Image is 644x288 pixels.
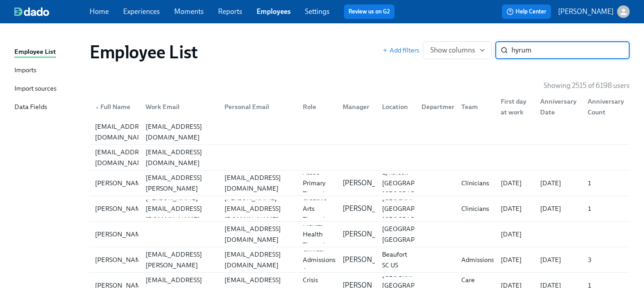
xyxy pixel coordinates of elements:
[218,7,242,16] a: Reports
[458,203,494,214] div: Clinicians
[221,249,296,271] div: [EMAIL_ADDRESS][DOMAIN_NAME]
[344,4,395,19] button: Review us on G2
[299,207,344,261] div: Licensed Mental Health Therapist ([US_STATE])
[378,101,414,112] div: Location
[123,7,160,16] a: Experiences
[90,41,198,63] h1: Employee List
[91,229,151,240] div: [PERSON_NAME]
[14,102,47,113] div: Data Fields
[221,101,296,112] div: Personal Email
[584,254,628,265] div: 3
[90,170,630,196] div: [PERSON_NAME][PERSON_NAME][EMAIL_ADDRESS][PERSON_NAME][DOMAIN_NAME][EMAIL_ADDRESS][DOMAIN_NAME]As...
[458,101,494,112] div: Team
[299,101,335,112] div: Role
[537,254,580,265] div: [DATE]
[14,7,90,16] a: dado
[90,247,630,273] a: [PERSON_NAME][PERSON_NAME][EMAIL_ADDRESS][PERSON_NAME][DOMAIN_NAME][EMAIL_ADDRESS][DOMAIN_NAME]Cl...
[90,222,630,247] a: [PERSON_NAME][EMAIL_ADDRESS][DOMAIN_NAME]Licensed Mental Health Therapist ([US_STATE])[PERSON_NAM...
[537,178,580,188] div: [DATE]
[533,98,580,116] div: Anniversary Date
[458,254,498,265] div: Admissions
[90,119,630,145] a: [EMAIL_ADDRESS][DOMAIN_NAME][EMAIL_ADDRESS][DOMAIN_NAME]
[14,7,49,16] img: dado
[305,7,330,16] a: Settings
[378,249,414,271] div: Beaufort SC US
[299,167,335,199] div: Assoc Primary Therapist
[221,192,296,225] div: [PERSON_NAME][EMAIL_ADDRESS][DOMAIN_NAME]
[580,98,628,116] div: Anniversary Count
[14,47,56,58] div: Employee List
[343,178,398,188] p: [PERSON_NAME]
[174,7,204,16] a: Moments
[91,121,155,143] div: [EMAIL_ADDRESS][DOMAIN_NAME]
[95,105,99,109] span: ▲
[494,98,533,116] div: First day at work
[142,192,217,225] div: [PERSON_NAME][EMAIL_ADDRESS][DOMAIN_NAME]
[502,4,551,19] button: Help Center
[375,98,414,116] div: Location
[296,98,335,116] div: Role
[90,145,630,170] div: [EMAIL_ADDRESS][DOMAIN_NAME][EMAIL_ADDRESS][DOMAIN_NAME]
[257,7,291,16] a: Employees
[91,147,155,168] div: [EMAIL_ADDRESS][DOMAIN_NAME]
[138,98,217,116] div: Work Email
[378,167,451,199] div: Lynbrook [GEOGRAPHIC_DATA] [GEOGRAPHIC_DATA]
[537,96,580,118] div: Anniversary Date
[90,222,630,247] div: [PERSON_NAME][EMAIL_ADDRESS][DOMAIN_NAME]Licensed Mental Health Therapist ([US_STATE])[PERSON_NAM...
[90,196,630,221] div: [PERSON_NAME][PERSON_NAME][EMAIL_ADDRESS][DOMAIN_NAME][PERSON_NAME][EMAIL_ADDRESS][DOMAIN_NAME]Cr...
[142,121,217,143] div: [EMAIL_ADDRESS][DOMAIN_NAME]
[544,81,630,91] p: Showing 2515 of 6198 users
[511,41,630,59] input: Search by name
[221,223,296,245] div: [EMAIL_ADDRESS][DOMAIN_NAME]
[91,203,151,214] div: [PERSON_NAME]
[91,254,151,265] div: [PERSON_NAME]
[584,178,628,188] div: 1
[299,244,339,276] div: Clinical Admissions Assoc
[497,254,533,265] div: [DATE]
[343,204,398,214] p: [PERSON_NAME]
[343,255,398,265] p: [PERSON_NAME]
[91,101,138,112] div: Full Name
[91,178,151,188] div: [PERSON_NAME]
[221,172,296,194] div: [EMAIL_ADDRESS][DOMAIN_NAME]
[430,46,484,55] span: Show columns
[497,178,533,188] div: [DATE]
[142,161,217,205] div: [PERSON_NAME][EMAIL_ADDRESS][PERSON_NAME][DOMAIN_NAME]
[90,196,630,222] a: [PERSON_NAME][PERSON_NAME][EMAIL_ADDRESS][DOMAIN_NAME][PERSON_NAME][EMAIL_ADDRESS][DOMAIN_NAME]Cr...
[14,65,82,76] a: Imports
[14,83,82,95] a: Import sources
[91,98,138,116] div: ▲Full Name
[142,147,217,168] div: [EMAIL_ADDRESS][DOMAIN_NAME]
[378,223,453,245] div: [GEOGRAPHIC_DATA], [GEOGRAPHIC_DATA]
[14,65,36,76] div: Imports
[90,7,109,16] a: Home
[299,192,335,225] div: Creative Arts Therapist
[348,7,390,16] a: Review us on G2
[14,47,82,58] a: Employee List
[584,96,628,118] div: Anniversary Count
[584,203,628,214] div: 1
[339,101,375,112] div: Manager
[142,101,217,112] div: Work Email
[217,98,296,116] div: Personal Email
[142,238,217,281] div: [PERSON_NAME][EMAIL_ADDRESS][PERSON_NAME][DOMAIN_NAME]
[558,7,614,17] p: [PERSON_NAME]
[537,203,580,214] div: [DATE]
[90,170,630,196] a: [PERSON_NAME][PERSON_NAME][EMAIL_ADDRESS][PERSON_NAME][DOMAIN_NAME][EMAIL_ADDRESS][DOMAIN_NAME]As...
[497,229,533,240] div: [DATE]
[454,98,494,116] div: Team
[418,101,462,112] div: Department
[382,46,419,55] button: Add filters
[423,41,492,59] button: Show columns
[497,203,533,214] div: [DATE]
[497,96,533,118] div: First day at work
[458,178,494,188] div: Clinicians
[507,7,546,16] span: Help Center
[558,5,630,18] button: [PERSON_NAME]
[378,192,451,225] div: [GEOGRAPHIC_DATA] [GEOGRAPHIC_DATA] [GEOGRAPHIC_DATA]
[14,83,56,95] div: Import sources
[414,98,454,116] div: Department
